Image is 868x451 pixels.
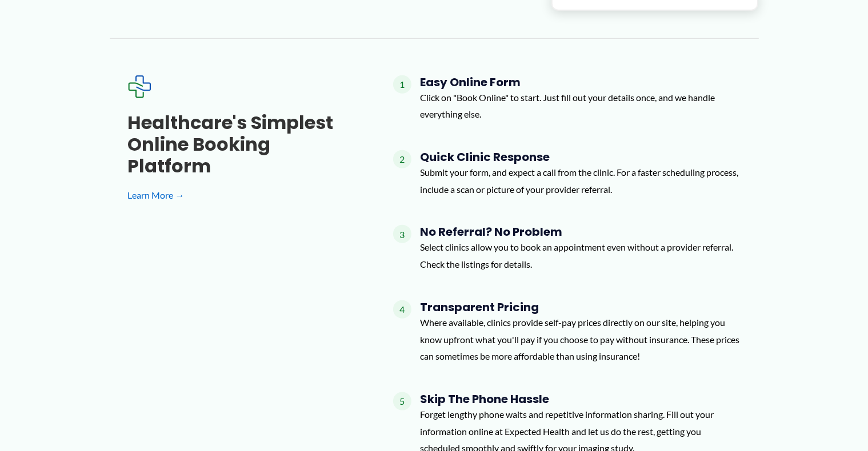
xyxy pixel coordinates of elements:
span: 3 [393,225,411,243]
span: 4 [393,300,411,319]
h4: Quick Clinic Response [421,150,741,164]
a: Learn More → [128,187,357,204]
h4: Skip the Phone Hassle [421,392,741,406]
img: Expected Healthcare Logo [128,75,151,98]
p: Select clinics allow you to book an appointment even without a provider referral. Check the listi... [421,239,741,272]
h4: Transparent Pricing [421,300,741,314]
span: 2 [393,150,411,168]
h4: Easy Online Form [421,75,741,89]
h4: No Referral? No Problem [421,225,741,239]
p: Where available, clinics provide self-pay prices directly on our site, helping you know upfront w... [421,314,741,365]
h3: Healthcare's simplest online booking platform [128,112,357,178]
p: Submit your form, and expect a call from the clinic. For a faster scheduling process, include a s... [421,164,741,198]
span: 1 [393,75,411,94]
p: Click on "Book Online" to start. Just fill out your details once, and we handle everything else. [421,89,741,123]
span: 5 [393,392,411,410]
